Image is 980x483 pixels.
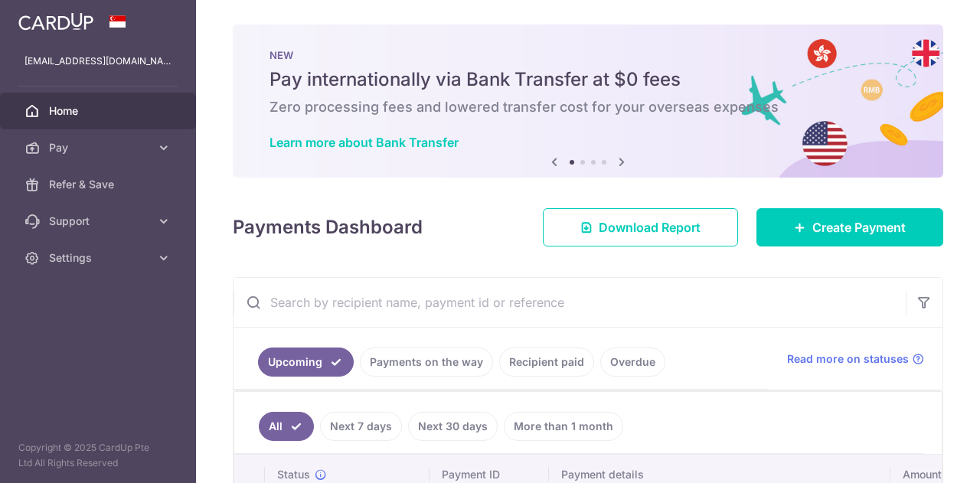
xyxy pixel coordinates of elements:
[18,12,93,31] img: CardUp
[408,412,498,441] a: Next 30 days
[49,103,150,119] span: Home
[269,49,906,61] p: NEW
[258,348,354,377] a: Upcoming
[277,467,310,482] span: Status
[49,140,150,155] span: Pay
[49,177,150,192] span: Refer & Save
[259,412,314,441] a: All
[504,412,623,441] a: More than 1 month
[269,98,906,116] h6: Zero processing fees and lowered transfer cost for your overseas expenses
[756,208,943,246] a: Create Payment
[233,214,423,241] h4: Payments Dashboard
[24,54,171,69] p: [EMAIL_ADDRESS][DOMAIN_NAME]
[269,135,459,150] a: Learn more about Bank Transfer
[360,348,493,377] a: Payments on the way
[812,218,906,237] span: Create Payment
[543,208,738,246] a: Download Report
[600,348,665,377] a: Overdue
[599,218,701,237] span: Download Report
[49,250,150,266] span: Settings
[499,348,594,377] a: Recipient paid
[787,351,924,367] a: Read more on statuses
[903,467,942,482] span: Amount
[320,412,402,441] a: Next 7 days
[269,67,906,92] h5: Pay internationally via Bank Transfer at $0 fees
[49,214,150,229] span: Support
[787,351,909,367] span: Read more on statuses
[234,278,906,327] input: Search by recipient name, payment id or reference
[233,24,943,178] img: Bank transfer banner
